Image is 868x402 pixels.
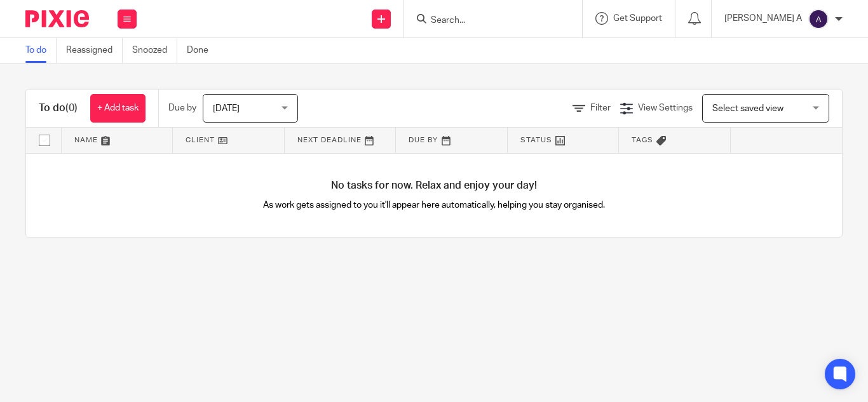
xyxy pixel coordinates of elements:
[25,10,89,27] img: Pixie
[213,104,240,113] span: [DATE]
[230,199,638,211] p: As work gets assigned to you it'll appear here automatically, helping you stay organised.
[632,137,653,144] span: Tags
[168,102,196,114] p: Due by
[66,38,123,63] a: Reassigned
[90,94,146,123] a: + Add task
[613,14,662,23] span: Get Support
[808,9,829,29] img: svg%3E
[430,15,544,27] input: Search
[132,38,177,63] a: Snoozed
[638,104,693,112] span: View Settings
[712,104,783,113] span: Select saved view
[26,179,842,192] h4: No tasks for now. Relax and enjoy your day!
[65,103,78,113] span: (0)
[590,104,611,112] span: Filter
[39,102,78,115] h1: To do
[187,38,218,63] a: Done
[724,12,802,25] p: [PERSON_NAME] A
[25,38,57,63] a: To do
